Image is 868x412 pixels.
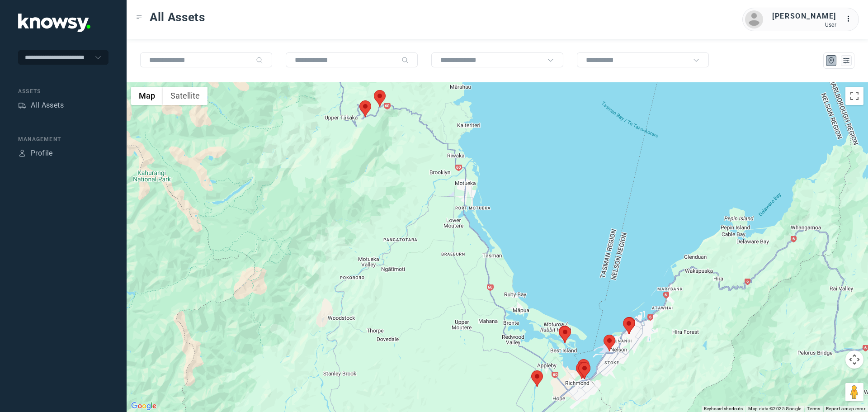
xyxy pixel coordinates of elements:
a: ProfileProfile [18,148,53,159]
img: avatar.png [745,10,763,28]
div: : [845,14,856,24]
div: Management [18,135,108,143]
button: Drag Pegman onto the map to open Street View [845,383,863,401]
div: Profile [18,149,26,157]
button: Map camera controls [845,350,863,369]
div: Map [827,57,835,65]
a: Open this area in Google Maps (opens a new window) [129,400,159,412]
div: Toggle Menu [136,14,142,20]
div: Search [401,57,409,64]
div: : [845,14,856,26]
button: Keyboard shortcuts [704,406,743,412]
img: Google [129,400,159,412]
div: User [772,22,836,28]
div: Assets [18,101,26,109]
div: Assets [18,87,108,95]
tspan: ... [846,15,855,22]
div: [PERSON_NAME] [772,11,836,22]
button: Show street map [131,87,163,105]
button: Show satellite imagery [163,87,208,105]
a: AssetsAll Assets [18,100,64,111]
a: Report a map error [826,406,865,411]
div: All Assets [31,100,64,111]
div: Search [256,57,263,64]
img: Application Logo [18,14,90,32]
button: Toggle fullscreen view [845,87,863,105]
span: All Assets [150,9,205,25]
a: Terms (opens in new tab) [807,406,821,411]
span: Map data ©2025 Google [748,406,801,411]
div: Profile [31,148,53,159]
div: List [842,57,850,65]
